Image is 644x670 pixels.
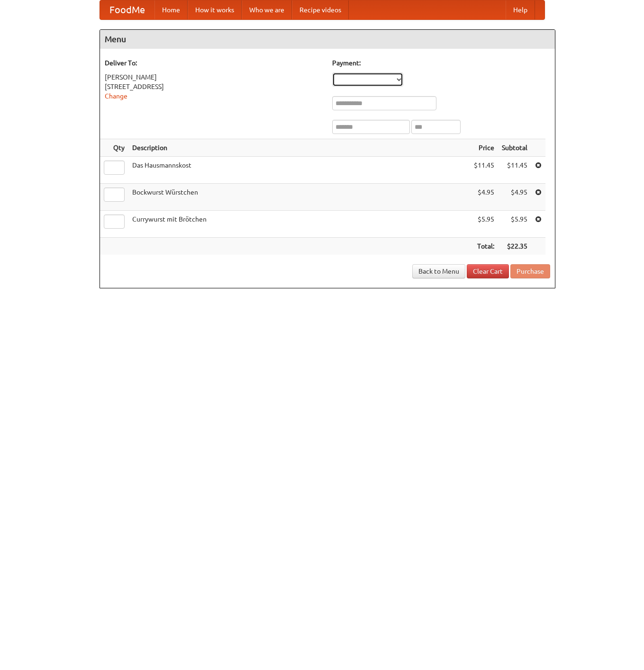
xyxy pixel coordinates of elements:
[242,0,292,19] a: Who we are
[105,58,323,68] h5: Deliver To:
[128,139,470,157] th: Description
[332,58,550,68] h5: Payment:
[498,211,531,238] td: $5.95
[128,184,470,211] td: Bockwurst Würstchen
[506,0,535,19] a: Help
[470,157,498,184] td: $11.45
[188,0,242,19] a: How it works
[498,184,531,211] td: $4.95
[470,139,498,157] th: Price
[467,264,509,278] a: Clear Cart
[128,157,470,184] td: Das Hausmannskost
[100,139,128,157] th: Qty
[498,139,531,157] th: Subtotal
[412,264,465,278] a: Back to Menu
[105,92,127,100] a: Change
[498,238,531,255] th: $22.35
[100,0,154,19] a: FoodMe
[128,211,470,238] td: Currywurst mit Brötchen
[154,0,188,19] a: Home
[470,238,498,255] th: Total:
[498,157,531,184] td: $11.45
[510,264,550,278] button: Purchase
[105,82,323,91] div: [STREET_ADDRESS]
[470,184,498,211] td: $4.95
[292,0,349,19] a: Recipe videos
[470,211,498,238] td: $5.95
[100,30,555,49] h4: Menu
[105,72,323,82] div: [PERSON_NAME]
